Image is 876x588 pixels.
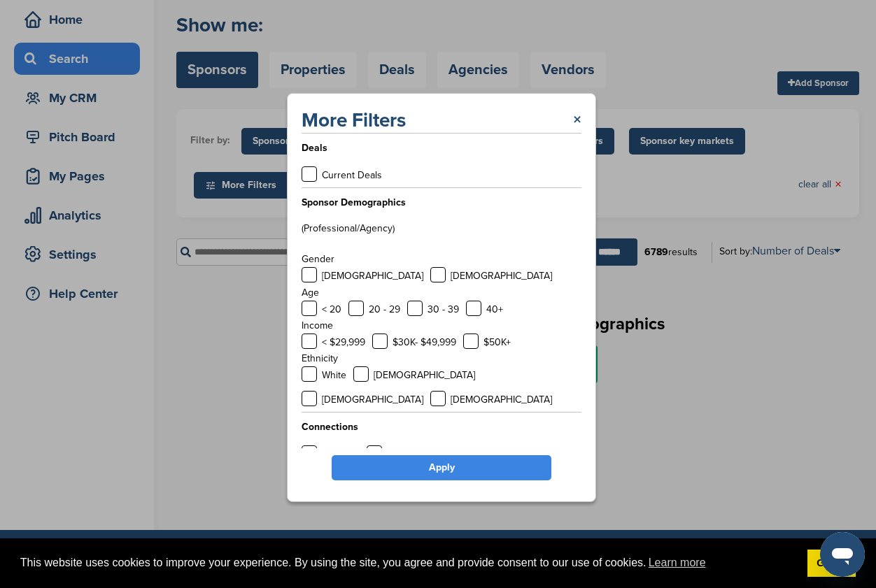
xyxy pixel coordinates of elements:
p: 40+ [486,301,503,318]
iframe: Button to launch messaging window [820,532,865,577]
a: dismiss cookie message [807,550,856,578]
p: 30 - 39 [428,301,459,318]
label: Ethnicity [302,352,338,364]
p: < 20 [322,301,341,318]
p: [DEMOGRAPHIC_DATA] [374,366,475,384]
p: $50K+ [483,334,511,351]
a: × [573,108,581,133]
p: < $29,999 [322,334,365,351]
label: Income [302,320,333,331]
b: Deals [302,142,327,154]
p: Contacts [322,445,360,463]
a: Apply [332,455,551,480]
p: [DEMOGRAPHIC_DATA] [322,391,423,408]
a: learn more about cookies [647,552,708,573]
span: This website uses cookies to improve your experience. By using the site, you agree and provide co... [20,552,796,573]
p: Current Deals [322,166,382,184]
p: [DEMOGRAPHIC_DATA] [451,391,552,408]
label: Age [302,287,319,299]
div: More Filters [302,108,581,133]
label: Gender [302,253,334,265]
p: 20 - 29 [369,301,400,318]
p: Members [387,445,428,463]
p: White [322,366,346,384]
p: [DEMOGRAPHIC_DATA] [322,267,423,285]
b: Connections [302,421,358,433]
p: [DEMOGRAPHIC_DATA] [451,267,552,285]
b: Sponsor Demographics [302,196,406,208]
p: $30K- $49,999 [393,334,456,351]
label: (Professional/Agency) [302,222,395,234]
